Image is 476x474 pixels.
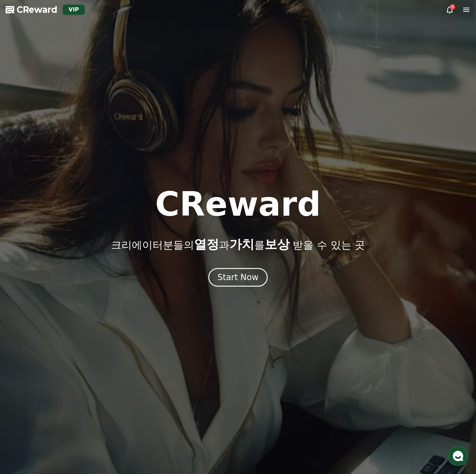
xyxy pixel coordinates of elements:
[194,237,219,251] span: 열정
[63,5,84,15] div: VIP
[6,4,57,15] a: CReward
[208,268,268,287] button: Start Now
[208,275,268,281] a: Start Now
[111,238,365,251] p: 크리에이터분들의 과 를 받을 수 있는 곳
[446,6,454,14] a: 6
[450,4,455,10] div: 6
[155,188,321,221] h1: CReward
[218,272,259,283] div: Start Now
[265,237,290,251] span: 보상
[229,237,254,251] span: 가치
[17,4,57,15] span: CReward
